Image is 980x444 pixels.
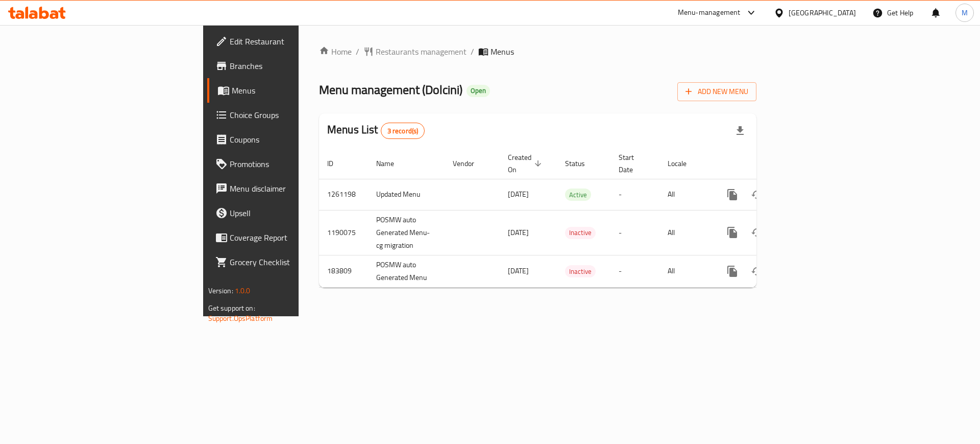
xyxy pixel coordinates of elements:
[508,188,529,201] span: [DATE]
[207,176,367,201] a: Menu disclaimer
[232,84,359,97] span: Menus
[659,179,712,210] td: All
[962,7,968,18] span: M
[565,266,596,277] span: Inactive
[565,189,591,201] span: Active
[745,220,769,245] button: Change Status
[619,151,647,176] span: Start Date
[720,220,745,245] button: more
[319,148,826,288] table: enhanced table
[491,45,514,58] span: Menus
[685,85,748,98] span: Add New Menu
[471,45,474,58] li: /
[230,109,359,121] span: Choice Groups
[467,85,490,97] div: Open
[208,312,273,325] a: Support.OpsPlatform
[677,82,756,101] button: Add New Menu
[565,227,596,239] span: Inactive
[235,284,251,297] span: 1.0.0
[230,60,359,72] span: Branches
[508,226,529,239] span: [DATE]
[610,179,659,210] td: -
[720,182,745,207] button: more
[745,259,769,284] button: Change Status
[368,179,445,210] td: Updated Menu
[230,158,359,170] span: Promotions
[508,151,545,176] span: Created On
[508,264,529,277] span: [DATE]
[368,210,445,255] td: POSMW auto Generated Menu-cg migration
[745,182,769,207] button: Change Status
[368,255,445,287] td: POSMW auto Generated Menu
[610,210,659,255] td: -
[712,148,826,179] th: Actions
[207,103,367,127] a: Choice Groups
[319,45,756,58] nav: breadcrumb
[208,301,255,315] span: Get support on:
[565,157,598,170] span: Status
[720,259,745,284] button: more
[230,133,359,146] span: Coupons
[207,29,367,54] a: Edit Restaurant
[327,122,425,139] h2: Menus List
[668,157,700,170] span: Locale
[207,127,367,152] a: Coupons
[327,157,347,170] span: ID
[207,78,367,103] a: Menus
[381,123,425,139] div: Total records count
[453,157,487,170] span: Vendor
[207,201,367,225] a: Upsell
[207,54,367,78] a: Branches
[319,78,462,101] span: Menu management ( Dolcini )
[230,231,359,244] span: Coverage Report
[376,157,407,170] span: Name
[659,210,712,255] td: All
[208,284,233,297] span: Version:
[789,7,856,18] div: [GEOGRAPHIC_DATA]
[230,35,359,48] span: Edit Restaurant
[230,207,359,219] span: Upsell
[728,119,752,143] div: Export file
[230,256,359,268] span: Grocery Checklist
[363,45,467,58] a: Restaurants management
[610,255,659,287] td: -
[207,225,367,250] a: Coverage Report
[207,250,367,274] a: Grocery Checklist
[207,152,367,176] a: Promotions
[678,7,741,19] div: Menu-management
[376,45,467,58] span: Restaurants management
[467,86,490,95] span: Open
[659,255,712,287] td: All
[381,126,425,136] span: 3 record(s)
[565,189,591,201] div: Active
[230,182,359,195] span: Menu disclaimer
